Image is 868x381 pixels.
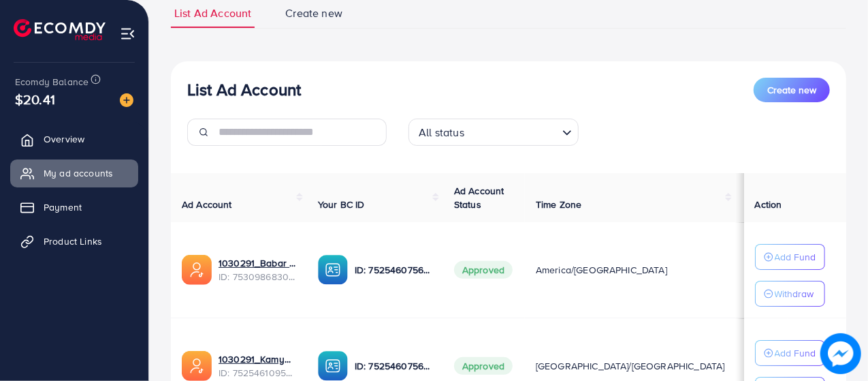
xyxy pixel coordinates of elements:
button: Withdraw [755,281,825,307]
div: <span class='underline'>1030291_Kamyab Imports_1752157964630</span></br>7525461095948746753 [219,352,296,380]
span: Action [755,198,782,211]
span: [GEOGRAPHIC_DATA]/[GEOGRAPHIC_DATA] [536,359,725,373]
div: Search for option [408,119,579,146]
button: Add Fund [755,244,825,270]
h3: List Ad Account [187,80,301,100]
span: ID: 7525461095948746753 [219,366,296,380]
button: Create new [754,78,830,102]
p: Add Fund [775,345,816,361]
span: My ad accounts [44,166,113,180]
a: 1030291_Babar Imports_1753444527335 [219,256,296,270]
span: Payment [44,200,82,214]
img: ic-ba-acc.ded83a64.svg [318,351,348,381]
span: Ad Account [182,198,232,211]
img: menu [120,26,135,42]
span: Create new [285,5,342,21]
span: Approved [454,261,513,279]
p: ID: 7525460756331528209 [355,358,432,374]
a: 1030291_Kamyab Imports_1752157964630 [219,352,296,366]
p: Add Fund [775,249,816,265]
img: ic-ads-acc.e4c84228.svg [182,351,212,381]
span: $20.41 [15,89,55,109]
p: Withdraw [775,286,814,302]
img: image [820,333,861,374]
button: Add Fund [755,340,825,366]
span: All status [416,123,467,142]
a: Payment [10,194,138,221]
img: image [120,93,133,107]
span: Ad Account Status [454,184,504,211]
a: Overview [10,125,138,153]
span: America/[GEOGRAPHIC_DATA] [536,263,667,277]
span: ID: 7530986830230224912 [219,270,296,284]
input: Search for option [468,120,557,142]
span: Overview [44,132,84,146]
img: logo [14,19,106,40]
span: Create new [767,83,816,97]
a: My ad accounts [10,159,138,187]
span: Ecomdy Balance [15,75,89,89]
p: ID: 7525460756331528209 [355,262,432,278]
span: Time Zone [536,198,581,211]
img: ic-ba-acc.ded83a64.svg [318,255,348,285]
div: <span class='underline'>1030291_Babar Imports_1753444527335</span></br>7530986830230224912 [219,256,296,284]
span: Your BC ID [318,198,365,211]
span: Approved [454,357,513,375]
span: List Ad Account [174,5,251,21]
a: Product Links [10,228,138,255]
img: ic-ads-acc.e4c84228.svg [182,255,212,285]
span: Product Links [44,234,102,248]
